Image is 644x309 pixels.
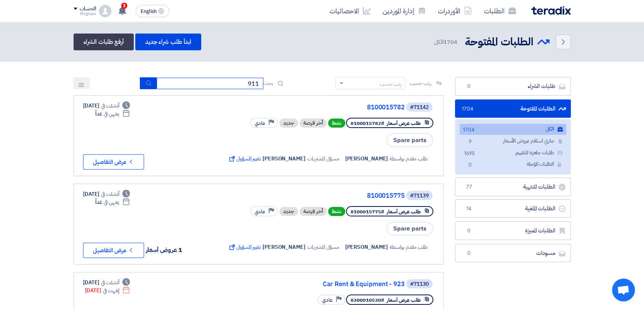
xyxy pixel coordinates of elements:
span: 77 [465,183,474,191]
span: 14 [465,205,474,213]
span: بحث [263,79,273,87]
span: 1 عروض أسعار [146,245,183,255]
span: إنتهت في [103,287,119,295]
button: English [136,5,169,17]
span: [PERSON_NAME] [263,155,306,163]
a: طلبات الشراء0 [455,77,571,96]
div: الحساب [80,6,96,12]
div: رتب حسب [379,80,401,88]
img: Teradix logo [531,6,571,15]
img: profile_test.png [99,5,111,17]
span: الكل [434,38,458,46]
span: ينتهي في [104,198,119,206]
div: #71139 [410,193,429,199]
h2: الطلبات المفتوحة [465,35,533,50]
span: 0 [465,83,474,90]
a: الكل [460,124,566,135]
a: الطلبات المميزة0 [455,221,571,240]
input: ابحث بعنوان أو رقم الطلب [157,78,263,89]
div: Mirghani [74,12,96,16]
a: أرفع طلبات الشراء [74,34,134,50]
span: Spare parts [386,133,433,147]
a: إدارة الموردين [376,2,432,20]
span: نشط [328,118,345,128]
span: #8300010530 [351,296,384,304]
div: [DATE] [83,102,130,110]
div: جديد [279,207,298,216]
a: الطلبات المنتهية77 [455,178,571,196]
div: [DATE] [85,287,130,295]
span: #8100015775 [351,208,384,215]
span: تغيير المسؤول [228,243,261,251]
span: ينتهي في [104,110,119,118]
div: #71130 [410,282,429,287]
span: 0 [465,250,474,257]
span: طلب عرض أسعار [387,120,421,127]
span: 1704 [465,105,474,113]
span: [PERSON_NAME] [345,155,388,163]
span: مسؤل المشتريات [307,155,339,163]
a: Car Rent & Equipment - 923 [252,281,405,288]
div: أخر فرصة [300,207,327,216]
div: #71142 [410,105,429,110]
a: طلبات جاهزة للتقييم [460,147,566,159]
span: عادي [255,120,265,127]
div: غداً [95,110,130,118]
a: الطلبات الملغية14 [455,199,571,218]
span: طلب عرض أسعار [387,296,421,304]
span: أنشئت في [101,102,119,110]
span: طلب مقدم بواسطة [389,243,428,251]
span: أنشئت في [101,190,119,198]
span: 1704 [466,126,475,134]
div: [DATE] [83,190,130,198]
div: أخر فرصة [300,118,327,128]
a: الأوردرات [432,2,478,20]
span: 9 [466,138,475,146]
span: 3 [121,3,127,9]
span: أنشئت في [101,279,119,287]
span: عادي [322,296,333,304]
span: تغيير المسؤول [228,155,261,163]
div: [DATE] [83,279,130,287]
span: رتب حسب [409,79,431,87]
button: عرض التفاصيل [83,243,144,258]
a: Open chat [612,279,635,301]
span: 1695 [466,150,475,158]
span: عادي [255,208,265,215]
span: 0 [466,161,475,169]
span: #8100015782 [351,120,384,127]
button: عرض التفاصيل [83,154,144,170]
span: طلب مقدم بواسطة [389,155,428,163]
span: 0 [465,227,474,235]
a: 8100015775 [252,192,405,199]
a: جاري استلام عروض الأسعار [460,136,566,147]
div: جديد [279,118,298,128]
a: الطلبات المؤجلة [460,159,566,170]
a: ابدأ طلب شراء جديد [135,34,201,50]
span: [PERSON_NAME] [263,243,306,251]
a: 8100015782 [252,104,405,111]
span: [PERSON_NAME] [345,243,388,251]
span: 1704 [444,38,457,46]
span: مسؤل المشتريات [307,243,339,251]
a: الطلبات المفتوحة1704 [455,99,571,118]
a: الاحصائيات [324,2,376,20]
span: نشط [328,207,345,216]
a: الطلبات [478,2,522,20]
div: غداً [95,198,130,206]
span: Spare parts [386,222,433,235]
span: طلب عرض أسعار [387,208,421,215]
span: English [141,9,157,14]
a: مسودات0 [455,244,571,263]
